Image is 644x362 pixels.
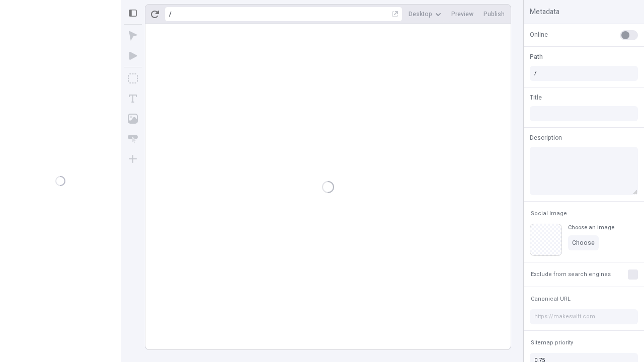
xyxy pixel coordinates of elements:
span: Choose [572,239,595,247]
span: Sitemap priority [531,339,573,346]
button: Social Image [529,208,569,220]
button: Sitemap priority [529,337,575,349]
button: Exclude from search engines [529,268,613,281]
button: Text [124,89,142,108]
span: Preview [451,10,473,18]
span: Description [530,133,562,142]
span: Path [530,52,543,61]
button: Canonical URL [529,293,573,305]
button: Button [124,130,142,148]
button: Preview [447,7,477,22]
button: Image [124,110,142,128]
button: Publish [479,7,509,22]
span: Social Image [531,210,567,217]
button: Choose [568,235,599,250]
span: Exclude from search engines [531,270,611,278]
span: Online [530,30,548,39]
span: Publish [484,10,505,18]
span: Title [530,93,542,102]
button: Box [124,69,142,87]
button: Desktop [405,7,445,22]
span: Desktop [409,10,432,18]
input: https://makeswift.com [530,309,638,324]
span: Canonical URL [531,295,571,303]
div: Choose an image [568,224,614,231]
div: / [169,10,172,18]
